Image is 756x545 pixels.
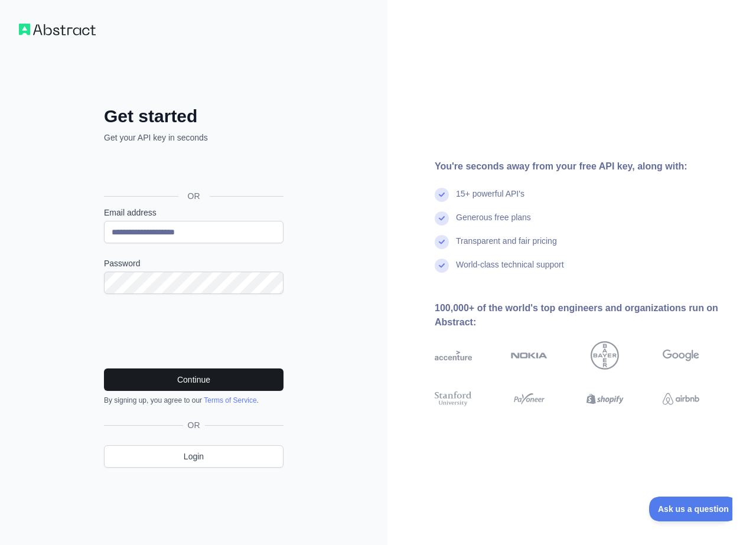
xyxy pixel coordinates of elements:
[586,390,624,408] img: shopify
[98,156,287,182] iframe: Schaltfläche „Über Google anmelden“
[104,156,281,182] div: Über Google anmelden. Wird in neuem Tab geöffnet.
[104,308,283,354] iframe: reCAPTCHA
[663,341,700,370] img: google
[435,390,472,408] img: stanford university
[456,259,564,282] div: World-class technical support
[19,24,96,35] img: Workflow
[104,368,283,391] button: Continue
[435,211,449,226] img: check mark
[178,190,210,202] span: OR
[435,301,737,329] div: 100,000+ of the world's top engineers and organizations run on Abstract:
[591,341,619,370] img: bayer
[456,235,557,259] div: Transparent and fair pricing
[104,132,283,143] p: Get your API key in seconds
[511,341,548,370] img: nokia
[104,445,283,468] a: Login
[649,497,732,521] iframe: Toggle Customer Support
[204,396,256,404] a: Terms of Service
[104,396,283,405] div: By signing up, you agree to our .
[435,259,449,273] img: check mark
[435,188,449,202] img: check mark
[663,390,700,408] img: airbnb
[435,341,472,370] img: accenture
[435,159,737,174] div: You're seconds away from your free API key, along with:
[104,106,283,127] h2: Get started
[511,390,548,408] img: payoneer
[104,207,283,218] label: Email address
[456,188,524,211] div: 15+ powerful API's
[183,419,205,431] span: OR
[456,211,531,235] div: Generous free plans
[435,235,449,249] img: check mark
[104,257,283,269] label: Password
